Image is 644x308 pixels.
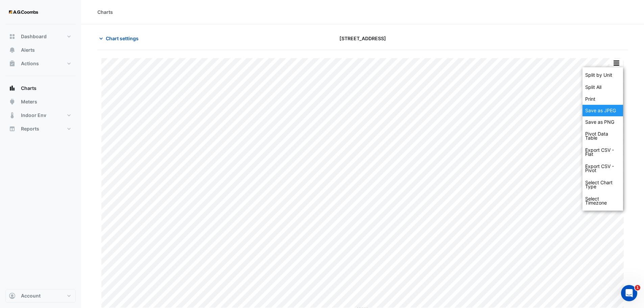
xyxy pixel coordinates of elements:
[97,8,113,16] div: Charts
[582,128,623,144] div: Pivot Data Table
[5,122,76,136] button: Reports
[8,5,39,19] img: Company Logo
[5,289,76,303] button: Account
[21,292,41,299] span: Account
[339,35,386,42] span: [STREET_ADDRESS]
[97,32,143,44] button: Chart settings
[582,81,623,93] div: Each data series displayed its own chart, except alerts which are shown on top of non binary data...
[5,30,76,43] button: Dashboard
[582,116,623,128] div: Save as PNG
[582,160,623,176] div: Export CSV - Pivot
[21,33,47,40] span: Dashboard
[635,285,640,290] span: 1
[5,95,76,109] button: Meters
[9,98,16,105] app-icon: Meters
[9,112,16,119] app-icon: Indoor Env
[9,85,16,92] app-icon: Charts
[5,43,76,57] button: Alerts
[582,193,623,209] div: Select Timezone
[5,109,76,122] button: Indoor Env
[582,69,623,81] div: Data series of the same unit displayed on the same chart, except for binary data
[21,112,46,119] span: Indoor Env
[21,85,37,92] span: Charts
[21,47,35,53] span: Alerts
[582,93,623,105] div: Print
[21,60,39,67] span: Actions
[621,285,637,301] iframe: Intercom live chat
[9,125,16,132] app-icon: Reports
[9,60,16,67] app-icon: Actions
[9,47,16,53] app-icon: Alerts
[21,125,39,132] span: Reports
[9,33,16,40] app-icon: Dashboard
[5,81,76,95] button: Charts
[610,59,623,67] button: More Options
[582,144,623,160] div: Export CSV - Flat
[582,105,623,116] div: Save as JPEG
[5,57,76,70] button: Actions
[21,98,37,105] span: Meters
[106,35,139,42] span: Chart settings
[582,176,623,193] div: Select Chart Type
